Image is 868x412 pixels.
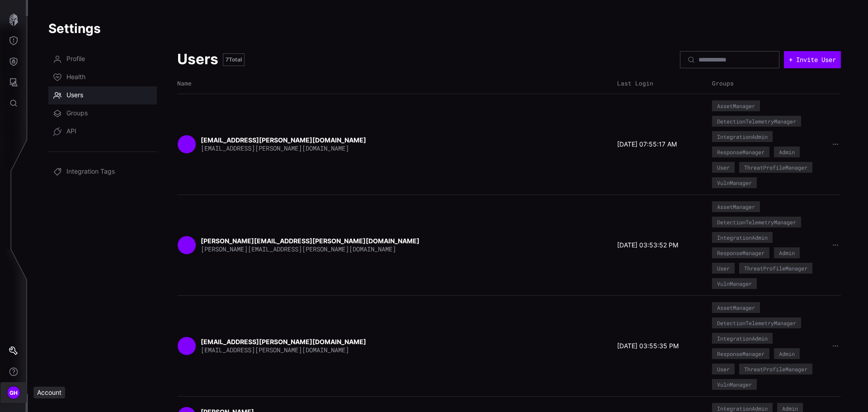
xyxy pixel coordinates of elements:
[779,149,795,155] div: Admin
[33,387,65,398] div: Account
[66,167,115,176] span: Integration Tags
[617,140,677,148] time: [DATE] 07:55:17 AM
[717,118,796,124] div: DetectionTelemetryManager
[717,165,730,170] div: User
[744,366,807,372] div: ThreatProfileManager
[223,53,245,66] div: Total
[201,338,368,346] strong: [EMAIL_ADDRESS][PERSON_NAME][DOMAIN_NAME]
[617,80,708,87] div: Last Login
[201,245,396,253] span: [PERSON_NAME][EMAIL_ADDRESS][PERSON_NAME][DOMAIN_NAME]
[177,50,218,69] h2: Users
[717,204,755,209] div: AssetManager
[717,250,764,256] div: ResponseManager
[48,163,157,181] a: Integration Tags
[717,366,730,372] div: User
[717,406,768,411] div: IntegrationAdmin
[66,73,85,82] span: Health
[717,180,752,185] div: VulnManager
[717,320,796,326] div: DetectionTelemetryManager
[744,265,807,271] div: ThreatProfileManager
[744,165,807,170] div: ThreatProfileManager
[779,250,795,256] div: Admin
[66,109,88,118] span: Groups
[717,382,752,387] div: VulnManager
[66,127,76,136] span: API
[177,80,613,87] div: Name
[717,235,768,240] div: IntegrationAdmin
[717,265,730,271] div: User
[48,20,848,37] h1: Settings
[717,305,755,310] div: AssetManager
[66,91,83,100] span: Users
[66,55,85,64] span: Profile
[717,281,752,286] div: VulnManager
[717,134,768,139] div: IntegrationAdmin
[48,86,157,104] a: Users
[201,136,368,144] strong: [EMAIL_ADDRESS][PERSON_NAME][DOMAIN_NAME]
[9,388,18,398] span: GH
[48,123,157,141] a: API
[48,104,157,123] a: Groups
[782,406,798,411] div: Admin
[712,80,825,87] div: Groups
[779,351,795,356] div: Admin
[717,351,764,356] div: ResponseManager
[617,342,679,350] time: [DATE] 03:55:35 PM
[201,237,421,245] strong: [PERSON_NAME][EMAIL_ADDRESS][PERSON_NAME][DOMAIN_NAME]
[717,149,764,155] div: ResponseManager
[784,51,841,68] button: + Invite User
[717,219,796,225] div: DetectionTelemetryManager
[0,382,27,403] button: GH
[48,50,157,68] a: Profile
[48,68,157,86] a: Health
[201,346,349,354] span: [EMAIL_ADDRESS][PERSON_NAME][DOMAIN_NAME]
[226,56,229,63] span: 7
[617,241,678,249] time: [DATE] 03:53:52 PM
[201,144,349,152] span: [EMAIL_ADDRESS][PERSON_NAME][DOMAIN_NAME]
[717,336,768,341] div: IntegrationAdmin
[717,103,755,109] div: AssetManager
